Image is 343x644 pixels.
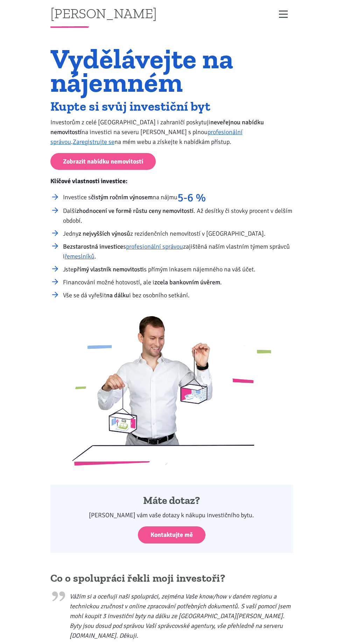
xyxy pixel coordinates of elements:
[78,230,130,237] strong: z nejvyšších výnosů
[73,138,114,146] a: Zaregistrujte se
[138,526,205,543] a: Kontaktujte mě
[63,264,293,274] li: Jste s přímým inkasem nájemného na váš účet.
[177,191,206,205] strong: 5-6 %
[65,252,94,260] a: řemeslníků
[63,277,293,287] li: Financování možné hotovostí, ale i .
[274,8,293,20] button: Zobrazit menu
[50,118,264,136] strong: neveřejnou nabídku nemovitostí
[63,229,293,238] li: Jedny z rezidenčních nemovitostí v [GEOGRAPHIC_DATA].
[91,193,153,201] strong: čistým ročním výnosem
[154,278,220,286] strong: zcela bankovním úvěrem
[50,176,293,186] p: Klíčové vlastnosti investice:
[63,290,293,300] li: Vše se dá vyřešit i bez osobního setkání.
[60,494,283,507] h4: Máte dotaz?
[50,572,293,585] h2: Co o spolupráci řekli moji investoři?
[126,243,183,250] a: profesionální správou
[63,242,293,261] li: s zajištěná naším vlastním týmem správců i .
[60,510,283,520] p: [PERSON_NAME] vám vaše dotazy k nákupu investičního bytu.
[50,117,293,147] p: Investorům z celé [GEOGRAPHIC_DATA] i zahraničí poskytuji na investici na severu [PERSON_NAME] s ...
[50,128,243,146] a: profesionální správou
[50,101,293,112] h2: Kupte si svůj investiční byt
[76,207,194,215] strong: zhodnocení ve formě růstu ceny nemovitostí
[106,291,129,299] strong: na dálku
[50,47,293,94] h1: Vydělávejte na nájemném
[63,206,293,226] li: Další . Až desítky či stovky procent v delším období.
[50,6,157,20] a: [PERSON_NAME]
[63,243,123,250] strong: Bezstarostná investice
[50,153,156,170] a: Zobrazit nabídku nemovitostí
[73,265,144,273] strong: přímý vlastník nemovitosti
[63,192,293,203] li: Investice s na nájmu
